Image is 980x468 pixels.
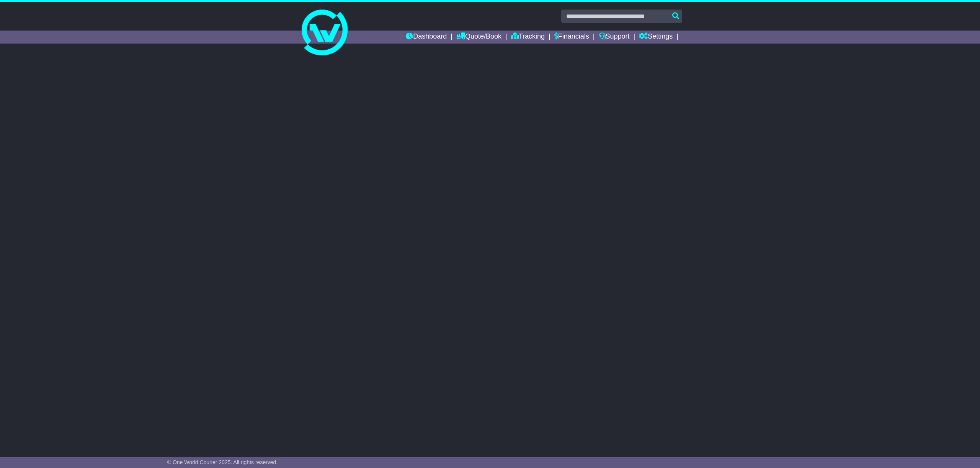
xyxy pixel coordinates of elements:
[599,31,630,44] a: Support
[554,31,589,44] a: Financials
[639,31,673,44] a: Settings
[167,459,278,465] span: © One World Courier 2025. All rights reserved.
[456,31,501,44] a: Quote/Book
[511,31,545,44] a: Tracking
[406,31,447,44] a: Dashboard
